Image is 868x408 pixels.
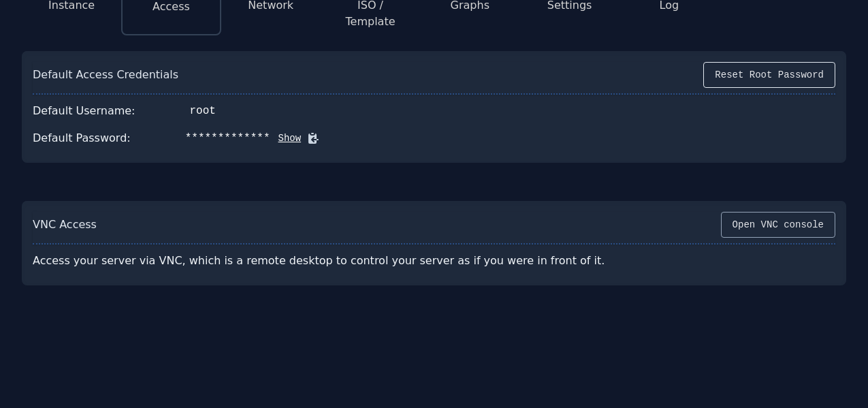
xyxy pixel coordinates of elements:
div: Default Access Credentials [33,67,178,83]
div: root [190,103,216,119]
div: Default Username: [33,103,135,119]
div: Default Password: [33,130,131,146]
div: VNC Access [33,217,97,233]
button: Open VNC console [721,212,835,238]
div: Access your server via VNC, which is a remote desktop to control your server as if you were in fr... [33,247,643,274]
button: Reset Root Password [703,62,835,88]
button: Show [270,131,302,145]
